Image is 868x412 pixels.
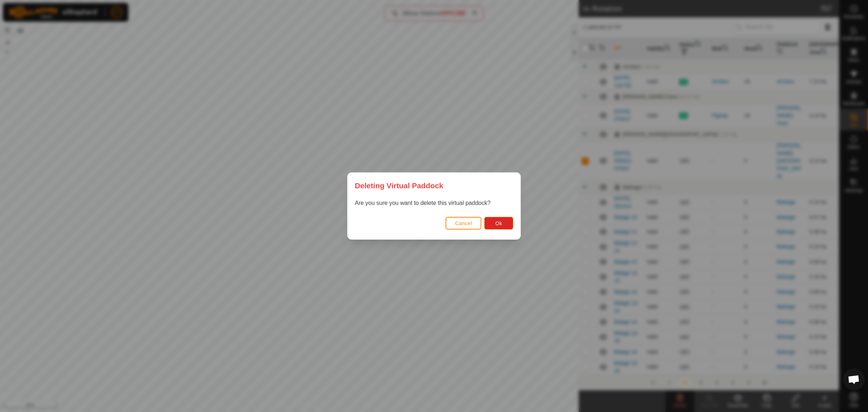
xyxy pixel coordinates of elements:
[446,217,481,230] button: Cancel
[355,180,443,191] span: Deleting Virtual Paddock
[843,369,865,390] div: Open chat
[484,217,513,230] button: Ok
[495,220,502,226] span: Ok
[355,199,513,207] p: Are you sure you want to delete this virtual paddock?
[455,220,472,226] span: Cancel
